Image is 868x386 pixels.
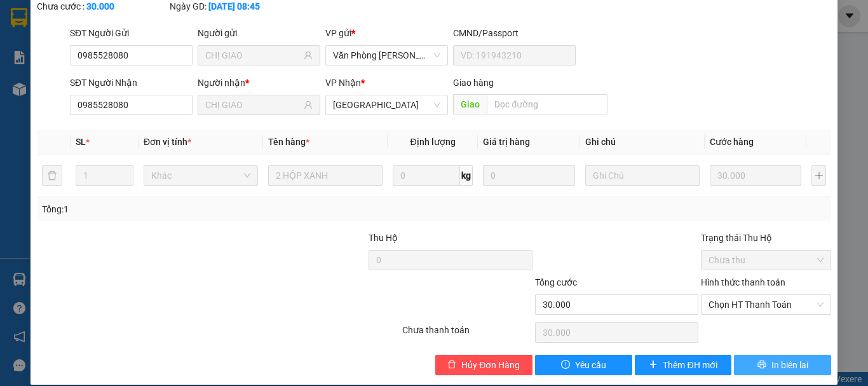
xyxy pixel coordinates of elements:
[575,358,606,372] span: Yêu cầu
[453,78,494,88] span: Giao hàng
[535,355,632,375] button: exclamation-circleYêu cầu
[333,95,440,114] span: Đà Lạt
[304,100,313,109] span: user
[70,76,193,90] div: SĐT Người Nhận
[198,26,320,40] div: Người gửi
[649,360,658,370] span: plus
[410,137,455,147] span: Định lượng
[461,358,520,372] span: Hủy Đơn Hàng
[198,76,320,90] div: Người nhận
[325,78,361,88] span: VP Nhận
[453,45,576,65] input: VD: 191943210
[325,26,448,40] div: VP gửi
[42,165,62,186] button: delete
[734,355,831,375] button: printerIn biên lai
[435,355,532,375] button: deleteHủy Đơn Hàng
[701,277,785,287] label: Hình thức thanh toán
[205,48,301,62] input: Tên người gửi
[42,202,336,216] div: Tổng: 1
[487,94,607,114] input: Dọc đường
[710,165,801,186] input: 0
[811,165,826,186] button: plus
[447,360,456,370] span: delete
[304,51,313,60] span: user
[771,358,808,372] span: In biên lai
[453,94,487,114] span: Giao
[580,130,705,155] th: Ghi chú
[561,360,570,370] span: exclamation-circle
[70,26,193,40] div: SĐT Người Gửi
[460,165,473,186] span: kg
[709,295,824,314] span: Chọn HT Thanh Toán
[268,137,309,147] span: Tên hàng
[333,46,440,65] span: Văn Phòng Trần Phú (Mường Thanh)
[483,165,574,186] input: 0
[86,1,114,11] b: 30.000
[635,355,732,375] button: plusThêm ĐH mới
[701,231,831,245] div: Trạng thái Thu Hộ
[709,251,824,270] span: Chưa thu
[144,137,191,147] span: Đơn vị tính
[483,137,530,147] span: Giá trị hàng
[76,137,86,147] span: SL
[710,137,754,147] span: Cước hàng
[401,323,534,345] div: Chưa thanh toán
[585,165,700,186] input: Ghi Chú
[268,165,383,186] input: VD: Bàn, Ghế
[757,360,766,370] span: printer
[535,277,577,287] span: Tổng cước
[453,26,576,40] div: CMND/Passport
[369,233,398,243] span: Thu Hộ
[663,358,717,372] span: Thêm ĐH mới
[205,98,301,112] input: Tên người nhận
[151,166,250,185] span: Khác
[208,1,260,11] b: [DATE] 08:45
